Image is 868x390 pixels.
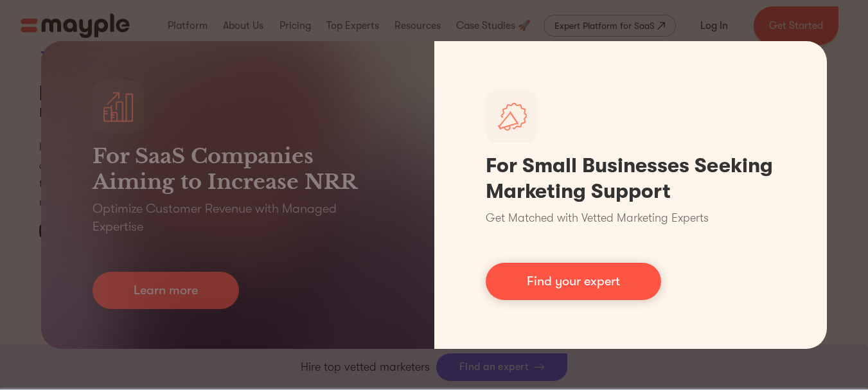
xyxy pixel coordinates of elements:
[486,153,776,204] h1: For Small Businesses Seeking Marketing Support
[93,272,239,309] a: Learn more
[93,200,383,236] p: Optimize Customer Revenue with Managed Expertise
[93,143,383,195] h3: For SaaS Companies Aiming to Increase NRR
[486,263,661,300] a: Find your expert
[486,209,709,227] p: Get Matched with Vetted Marketing Experts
